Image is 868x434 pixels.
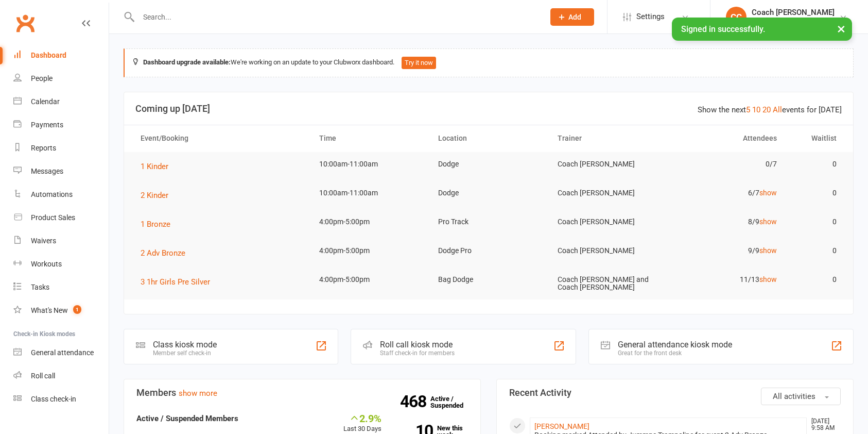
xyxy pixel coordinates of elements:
a: 468Active / Suspended [430,388,476,416]
a: What's New1 [13,299,109,322]
a: Waivers [13,229,109,253]
div: General attendance kiosk mode [618,340,732,349]
button: 1 Kinder [141,160,176,173]
td: 0 [786,239,846,263]
div: Roll call kiosk mode [380,340,455,349]
td: 11/13 [667,268,786,292]
a: show more [179,389,217,398]
td: Coach [PERSON_NAME] and Coach [PERSON_NAME] [548,268,667,300]
td: 10:00am-11:00am [310,152,429,176]
a: 20 [762,105,771,114]
th: Location [429,125,548,152]
td: Bag Dodge [429,268,548,292]
button: 2 Adv Bronze [141,247,193,259]
h3: Coming up [DATE] [135,104,842,114]
td: 0 [786,210,846,234]
div: Messages [31,167,63,175]
div: Staff check-in for members [380,349,455,357]
a: show [759,189,777,197]
div: Product Sales [31,213,75,222]
td: 0 [786,152,846,176]
span: Settings [636,5,665,28]
span: Signed in successfully. [681,24,765,34]
a: Automations [13,183,109,206]
time: [DATE] 9:58 AM [806,418,840,431]
td: Coach [PERSON_NAME] [548,210,667,234]
a: Dashboard [13,44,109,67]
td: 6/7 [667,181,786,205]
td: Coach [PERSON_NAME] [548,181,667,205]
button: All activities [761,388,841,405]
a: Roll call [13,364,109,388]
span: All activities [773,392,815,401]
a: Workouts [13,253,109,276]
strong: Active / Suspended Members [136,414,238,423]
span: 3 1hr Girls Pre Silver [141,277,210,287]
button: × [832,18,850,40]
div: What's New [31,306,68,314]
a: Product Sales [13,206,109,229]
td: 8/9 [667,210,786,234]
span: 1 Bronze [141,220,170,229]
a: Calendar [13,90,109,113]
h3: Members [136,388,468,398]
td: 0/7 [667,152,786,176]
td: Pro Track [429,210,548,234]
td: Dodge Pro [429,239,548,263]
div: We're working on an update to your Clubworx dashboard. [124,48,854,77]
a: show [759,246,777,255]
a: 5 [746,105,750,114]
div: Waivers [31,237,56,245]
a: Tasks [13,276,109,299]
strong: 468 [400,394,430,409]
div: Workouts [31,260,62,268]
input: Search... [135,10,537,24]
div: Reports [31,144,56,152]
span: 2 Adv Bronze [141,248,185,258]
div: Jummps Parkwood Pty Ltd [752,17,839,26]
a: Clubworx [12,10,38,36]
a: Reports [13,137,109,160]
a: People [13,67,109,90]
div: Calendar [31,97,60,106]
td: 4:00pm-5:00pm [310,210,429,234]
th: Attendees [667,125,786,152]
div: General attendance [31,348,94,357]
a: show [759,218,777,226]
td: 4:00pm-5:00pm [310,268,429,292]
div: Tasks [31,283,49,291]
div: Roll call [31,372,55,380]
th: Event/Booking [131,125,310,152]
h3: Recent Activity [509,388,841,398]
a: General attendance kiosk mode [13,341,109,364]
a: [PERSON_NAME] [534,422,589,430]
span: 1 [73,305,81,314]
a: All [773,105,782,114]
div: Dashboard [31,51,66,59]
div: Payments [31,121,63,129]
td: 10:00am-11:00am [310,181,429,205]
div: Class kiosk mode [153,340,217,349]
button: Add [550,8,594,26]
strong: Dashboard upgrade available: [143,58,231,66]
a: Class kiosk mode [13,388,109,411]
a: 10 [752,105,760,114]
th: Waitlist [786,125,846,152]
div: 2.9% [343,412,381,424]
div: Coach [PERSON_NAME] [752,8,839,17]
div: Show the next events for [DATE] [698,104,842,116]
div: CC [726,7,747,27]
span: 1 Kinder [141,162,168,171]
div: Member self check-in [153,349,217,357]
button: 1 Bronze [141,218,178,230]
th: Trainer [548,125,667,152]
span: Add [568,13,581,21]
td: Dodge [429,152,548,176]
div: Automations [31,190,73,198]
button: 3 1hr Girls Pre Silver [141,276,217,288]
td: 9/9 [667,239,786,263]
div: People [31,74,53,82]
td: Coach [PERSON_NAME] [548,239,667,263]
span: 2 Kinder [141,191,168,200]
td: 4:00pm-5:00pm [310,239,429,263]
